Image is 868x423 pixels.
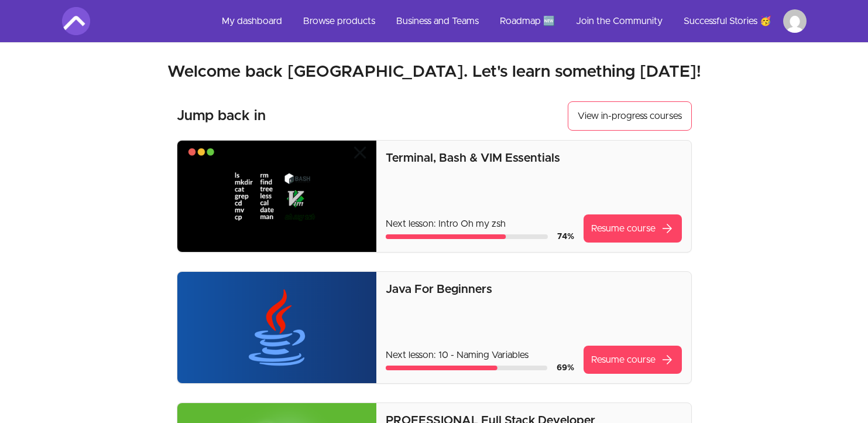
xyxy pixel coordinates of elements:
img: Product image for Java For Beginners [177,272,377,383]
a: Join the Community [567,7,672,35]
p: Terminal, Bash & VIM Essentials [386,150,681,166]
a: Roadmap 🆕 [490,7,564,35]
h3: Jump back in [177,107,266,125]
span: arrow_forward [660,221,674,236]
a: Browse products [294,7,385,35]
nav: Main [212,7,807,35]
h2: Welcome back [GEOGRAPHIC_DATA]. Let's learn something [DATE]! [62,62,807,83]
img: Product image for Terminal, Bash & VIM Essentials [177,141,377,252]
a: Resume coursearrow_forward [584,214,682,243]
span: arrow_forward [660,353,674,367]
div: Course progress [386,234,547,239]
a: My dashboard [212,7,291,35]
span: 74 % [557,233,574,241]
a: Business and Teams [387,7,488,35]
span: 69 % [557,364,574,372]
div: Course progress [386,366,547,370]
p: Next lesson: Intro Oh my zsh [386,217,574,231]
p: Next lesson: 10 - Naming Variables [386,348,574,362]
button: View in-progress courses [568,101,692,131]
a: Resume coursearrow_forward [584,346,682,374]
a: Successful Stories 🥳 [674,7,781,35]
img: Profile image for Wissal Technologie [783,9,807,33]
img: Amigoscode logo [62,7,90,35]
p: Java For Beginners [386,281,681,298]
